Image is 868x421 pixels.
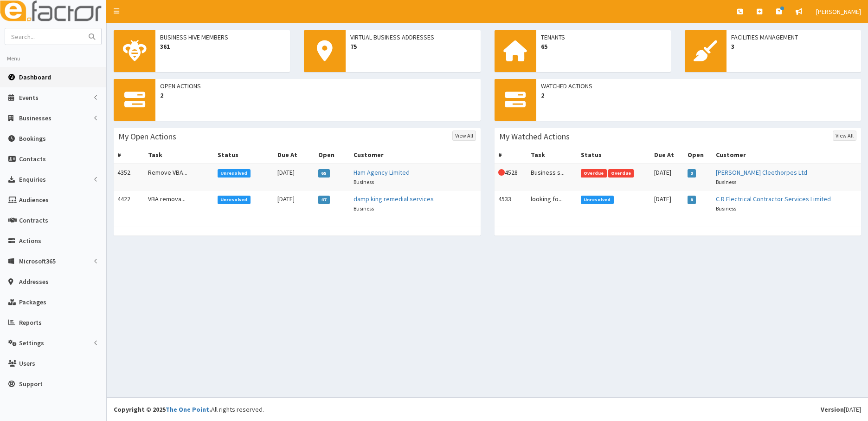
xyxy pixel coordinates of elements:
[19,114,51,122] span: Businesses
[541,42,666,51] span: 65
[218,169,251,178] span: Unresolved
[527,146,577,164] th: Task
[452,131,476,141] a: View All
[354,178,374,185] small: Business
[354,205,374,212] small: Business
[19,93,39,102] span: Events
[144,191,214,217] td: VBA remova...
[19,175,46,184] span: Enquiries
[527,191,577,217] td: looking fo...
[833,131,856,141] a: View All
[214,146,274,164] th: Status
[19,73,51,81] span: Dashboard
[114,146,144,164] th: #
[499,132,570,141] h3: My Watched Actions
[144,146,214,164] th: Task
[650,164,684,191] td: [DATE]
[274,146,315,164] th: Due At
[19,257,56,265] span: Microsoft365
[495,191,527,217] td: 4533
[19,339,44,347] span: Settings
[318,196,330,204] span: 47
[716,205,736,212] small: Business
[315,146,350,164] th: Open
[716,195,831,203] a: C R Electrical Contractor Services Limited
[816,7,861,16] span: [PERSON_NAME]
[160,81,476,91] span: Open Actions
[712,146,861,164] th: Customer
[19,237,41,245] span: Actions
[114,191,144,217] td: 4422
[19,359,35,368] span: Users
[19,318,42,327] span: Reports
[650,146,684,164] th: Due At
[731,42,856,51] span: 3
[716,178,736,185] small: Business
[821,405,861,414] div: [DATE]
[350,42,476,51] span: 75
[19,134,46,143] span: Bookings
[495,146,527,164] th: #
[160,91,476,100] span: 2
[577,146,650,164] th: Status
[166,405,209,414] a: The One Point
[350,146,481,164] th: Customer
[274,191,315,217] td: [DATE]
[114,405,211,414] strong: Copyright © 2025 .
[527,164,577,191] td: Business s...
[716,168,807,177] a: [PERSON_NAME] Cleethorpes Ltd
[350,33,476,42] span: Virtual Business Addresses
[19,155,46,163] span: Contacts
[160,33,285,42] span: Business Hive Members
[688,169,696,178] span: 9
[107,397,868,421] footer: All rights reserved.
[688,196,696,204] span: 8
[684,146,713,164] th: Open
[19,196,49,204] span: Audiences
[19,216,48,224] span: Contracts
[114,164,144,191] td: 4352
[581,196,614,204] span: Unresolved
[354,168,410,177] a: Ham Agency Limited
[608,169,634,178] span: Overdue
[541,81,857,91] span: Watched Actions
[274,164,315,191] td: [DATE]
[19,277,49,286] span: Addresses
[318,169,330,178] span: 65
[650,191,684,217] td: [DATE]
[19,298,46,306] span: Packages
[821,405,844,414] b: Version
[160,42,285,51] span: 361
[144,164,214,191] td: Remove VBA...
[541,33,666,42] span: Tenants
[541,91,857,100] span: 2
[218,196,251,204] span: Unresolved
[5,28,83,45] input: Search...
[731,33,856,42] span: Facilities Management
[581,169,607,178] span: Overdue
[495,164,527,191] td: 4528
[19,380,43,388] span: Support
[354,195,434,203] a: damp king remedial services
[118,132,176,141] h3: My Open Actions
[498,169,505,176] i: This Action is overdue!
